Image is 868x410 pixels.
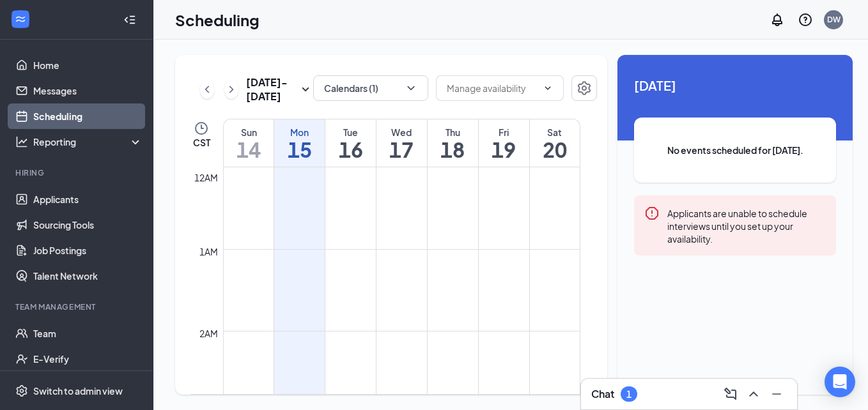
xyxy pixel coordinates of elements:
[479,139,529,160] h1: 19
[428,126,478,139] div: Thu
[770,12,785,27] svg: Notifications
[667,206,826,245] div: Applicants are unable to schedule interviews until you set up your availability.
[175,9,260,31] h1: Scheduling
[33,186,143,212] a: Applicants
[33,78,143,103] a: Messages
[626,389,632,400] div: 1
[33,52,143,78] a: Home
[634,75,836,95] span: [DATE]
[543,83,553,93] svg: ChevronDown
[571,75,597,103] a: Settings
[33,346,143,372] a: E-Verify
[15,384,28,397] svg: Settings
[766,384,787,404] button: Minimize
[577,80,592,96] svg: Settings
[224,119,274,167] a: September 14, 2025
[591,387,614,401] h3: Chat
[274,126,325,139] div: Mon
[530,119,580,167] a: September 20, 2025
[644,206,660,221] svg: Error
[15,167,140,178] div: Hiring
[224,139,274,160] h1: 14
[298,82,313,97] svg: SmallChevronDown
[274,119,325,167] a: September 15, 2025
[197,326,221,340] div: 2am
[405,82,417,95] svg: ChevronDown
[200,80,214,99] button: ChevronLeft
[720,384,741,404] button: ComposeMessage
[33,135,143,148] div: Reporting
[746,386,761,402] svg: ChevronUp
[769,386,784,402] svg: Minimize
[194,121,209,136] svg: Clock
[428,119,478,167] a: September 18, 2025
[376,139,427,160] h1: 17
[530,126,580,139] div: Sat
[33,263,143,289] a: Talent Network
[827,14,841,25] div: DW
[33,238,143,263] a: Job Postings
[743,384,764,404] button: ChevronUp
[224,80,238,99] button: ChevronRight
[33,384,123,397] div: Switch to admin view
[193,136,210,149] span: CST
[530,139,580,160] h1: 20
[274,139,325,160] h1: 15
[14,13,27,26] svg: WorkstreamLogo
[33,212,143,238] a: Sourcing Tools
[479,119,529,167] a: September 19, 2025
[15,135,28,148] svg: Analysis
[325,139,376,160] h1: 16
[325,126,376,139] div: Tue
[313,75,428,101] button: Calendars (1)ChevronDown
[33,321,143,346] a: Team
[225,82,238,97] svg: ChevronRight
[825,367,855,397] div: Open Intercom Messenger
[723,386,738,402] svg: ComposeMessage
[571,75,597,101] button: Settings
[447,81,538,95] input: Manage availability
[224,126,274,139] div: Sun
[201,82,213,97] svg: ChevronLeft
[246,75,298,103] h3: [DATE] - [DATE]
[376,119,427,167] a: September 17, 2025
[325,119,376,167] a: September 16, 2025
[479,126,529,139] div: Fri
[123,13,136,26] svg: Collapse
[376,126,427,139] div: Wed
[33,103,143,129] a: Scheduling
[798,12,813,27] svg: QuestionInfo
[192,171,221,185] div: 12am
[660,143,810,157] span: No events scheduled for [DATE].
[197,245,221,259] div: 1am
[428,139,478,160] h1: 18
[15,301,140,312] div: Team Management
